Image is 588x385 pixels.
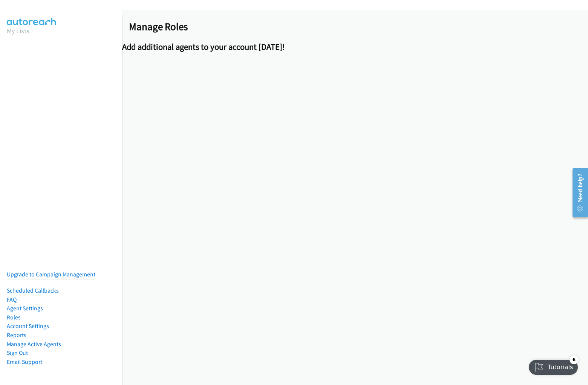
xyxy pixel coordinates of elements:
[7,287,59,294] a: Scheduled Callbacks
[129,20,588,33] h2: Manage Roles
[7,271,95,278] a: Upgrade to Campaign Management
[7,305,43,312] a: Agent Settings
[7,349,28,356] a: Sign Out
[7,341,61,348] a: Manage Active Agents
[122,41,588,52] h2: Add additional agents to your account [DATE]!
[7,331,26,339] a: Reports
[524,352,582,379] iframe: Checklist
[7,322,49,330] a: Account Settings
[7,26,29,35] a: My Lists
[7,296,17,303] a: FAQ
[7,314,21,321] a: Roles
[7,358,42,365] a: Email Support
[566,163,588,222] iframe: Resource Center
